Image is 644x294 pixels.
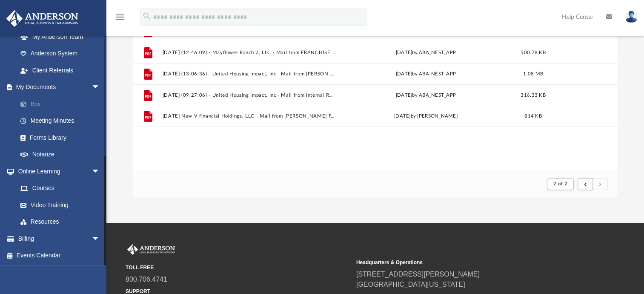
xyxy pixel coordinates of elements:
div: [DATE] by ABA_NEST_APP [339,49,512,57]
div: [DATE] by ABA_NEST_APP [339,92,512,99]
button: [DATE] New V financial Holdings, LLC - Mail from [PERSON_NAME] Fargo0001.pdf [163,113,336,119]
a: menu [115,16,125,22]
span: 316.33 KB [521,93,545,98]
a: My Anderson Team [12,28,104,45]
a: Resources [12,213,109,231]
small: TOLL FREE [126,264,350,271]
a: Anderson System [12,45,109,62]
div: [DATE] by [PERSON_NAME] [339,112,512,120]
a: Events Calendar [6,247,113,264]
a: My Documentsarrow_drop_down [6,79,113,96]
a: [GEOGRAPHIC_DATA][US_STATE] [356,281,465,288]
img: Anderson Advisors Platinum Portal [126,244,177,255]
a: Billingarrow_drop_down [6,230,113,247]
img: User Pic [625,11,638,23]
span: 814 KB [524,114,542,118]
a: Client Referrals [12,62,109,79]
a: Courses [12,180,109,197]
div: grid [133,20,617,171]
span: 1.08 MB [523,72,543,76]
i: menu [115,12,125,22]
a: Notarize [12,146,113,163]
a: Online Learningarrow_drop_down [6,163,109,180]
a: [STREET_ADDRESS][PERSON_NAME] [356,271,480,278]
a: Box [12,95,113,112]
img: Anderson Advisors Platinum Portal [4,10,81,27]
span: arrow_drop_down [92,163,109,180]
span: arrow_drop_down [92,79,109,96]
i: search [142,12,152,21]
button: [DATE] (13:06:36) - United Housing Impact, Inc - Mail from [PERSON_NAME].pdf [163,71,336,77]
small: Headquarters & Operations [356,259,581,266]
button: [DATE] (09:27:06) - United Housing Impact, Inc - Mail from Internal Revenue Service.pdf [163,92,336,98]
div: [DATE] by ABA_NEST_APP [339,70,512,78]
a: Meeting Minutes [12,112,113,130]
a: Video Training [12,196,104,213]
button: 2 of 2 [547,178,574,190]
a: 800.706.4741 [126,276,167,283]
span: arrow_drop_down [92,230,109,248]
span: 500.78 KB [521,50,545,55]
a: Forms Library [12,129,109,146]
button: [DATE] (12:46:09) - Mayflower Ranch 2, LLC - Mail from FRANCHISE TAX BOARD.pdf [163,50,336,55]
span: 2 of 2 [553,182,567,186]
